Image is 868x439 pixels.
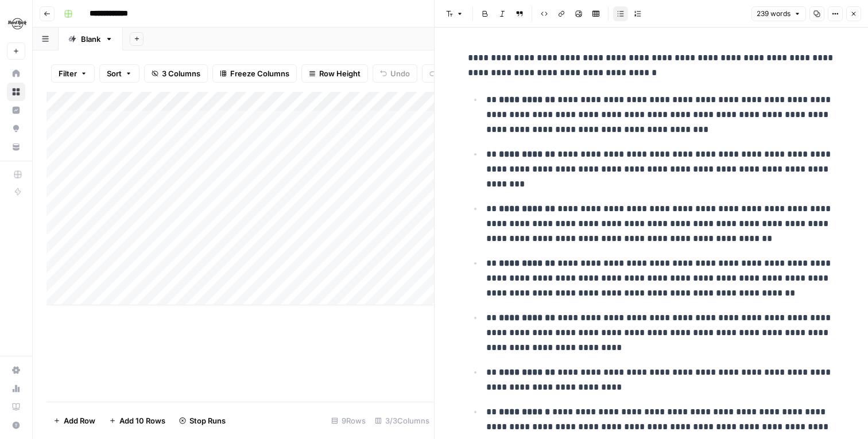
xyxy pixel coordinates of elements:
button: Filter [51,64,95,83]
span: Undo [390,68,410,79]
div: 9 Rows [327,411,370,430]
div: 3/3 Columns [370,411,434,430]
button: Sort [99,64,139,83]
span: 3 Columns [162,68,200,79]
button: Add Row [46,411,102,430]
a: Home [7,64,25,83]
button: Help + Support [7,416,25,434]
button: Add 10 Rows [102,411,172,430]
a: Usage [7,379,25,398]
button: 3 Columns [144,64,208,83]
button: Freeze Columns [212,64,297,83]
span: Add 10 Rows [119,415,165,426]
img: Hard Rock Digital Logo [7,13,28,34]
span: Sort [107,68,122,79]
a: Your Data [7,138,25,156]
button: Stop Runs [172,411,232,430]
button: Row Height [301,64,368,83]
span: Row Height [319,68,361,79]
a: Opportunities [7,119,25,138]
span: Add Row [64,415,95,426]
a: Settings [7,361,25,379]
div: Blank [81,33,100,45]
span: Stop Runs [189,415,226,426]
span: Freeze Columns [230,68,289,79]
span: Filter [59,68,77,79]
button: 239 words [751,6,806,21]
a: Insights [7,101,25,119]
a: Learning Hub [7,398,25,416]
button: Workspace: Hard Rock Digital [7,9,25,38]
a: Blank [59,28,123,50]
button: Undo [373,64,417,83]
a: Browse [7,83,25,101]
span: 239 words [757,9,790,19]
